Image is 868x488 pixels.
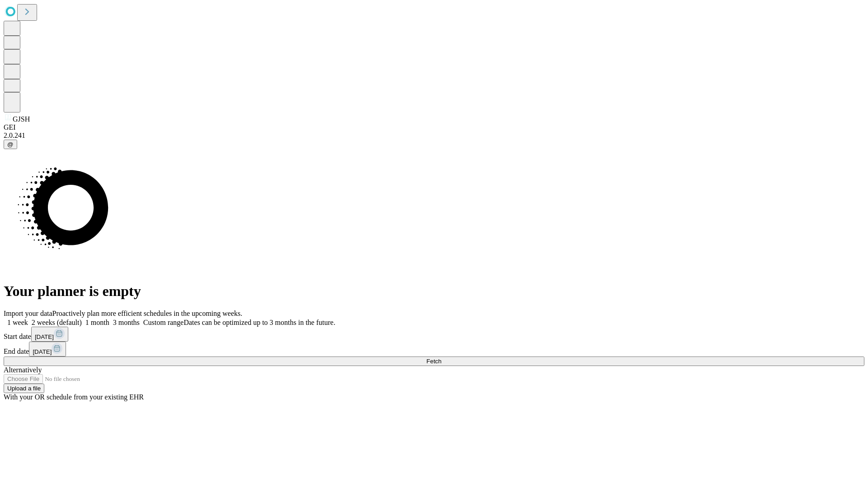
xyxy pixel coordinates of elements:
span: 2 weeks (default) [32,319,82,326]
div: End date [4,342,864,357]
span: 1 month [85,319,109,326]
span: 1 week [7,319,28,326]
span: [DATE] [35,333,54,340]
span: Custom range [143,319,184,326]
span: 3 months [113,319,140,326]
span: Proactively plan more efficient schedules in the upcoming weeks. [52,310,242,317]
span: Fetch [426,358,441,365]
span: Dates can be optimized up to 3 months in the future. [184,319,335,326]
span: @ [7,141,14,148]
button: [DATE] [29,342,66,357]
div: 2.0.241 [4,131,864,140]
div: Start date [4,327,864,342]
div: GEI [4,123,864,131]
h1: Your planner is empty [4,283,864,300]
button: Upload a file [4,384,44,393]
span: With your OR schedule from your existing EHR [4,393,144,401]
span: Import your data [4,310,52,317]
button: @ [4,140,17,149]
span: [DATE] [33,348,52,355]
button: [DATE] [31,327,68,342]
span: GJSH [13,115,30,123]
span: Alternatively [4,366,42,374]
button: Fetch [4,357,864,366]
